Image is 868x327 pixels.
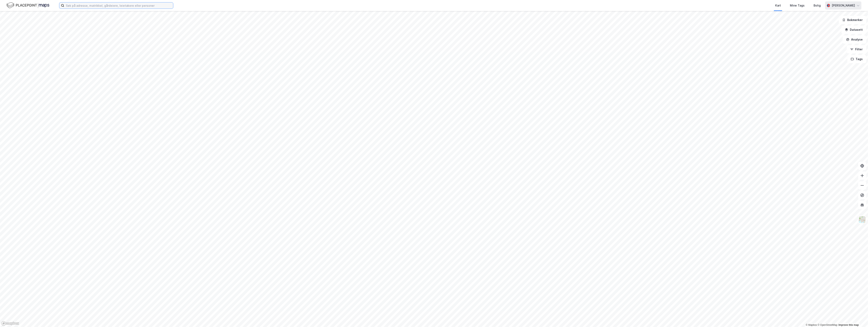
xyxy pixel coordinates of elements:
div: Mine Tags [790,3,805,8]
div: Kart [775,3,781,8]
a: Mapbox [806,324,817,326]
a: Improve this map [839,324,859,326]
button: Bokmerker [839,16,866,24]
img: Z [858,216,866,224]
div: Kontrollprogram for chat [848,307,868,327]
a: Mapbox homepage [1,321,19,326]
img: logo.f888ab2527a4732fd821a326f86c7f29.svg [7,2,49,9]
iframe: Chat Widget [848,307,868,327]
button: Analyse [843,35,866,44]
div: [PERSON_NAME] [832,3,855,8]
div: Bolig [814,3,821,8]
input: Søk på adresse, matrikkel, gårdeiere, leietakere eller personer [64,2,173,9]
button: Filter [847,45,866,53]
button: Datasett [841,26,866,34]
a: OpenStreetMap [818,324,837,326]
button: Tags [847,55,866,63]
